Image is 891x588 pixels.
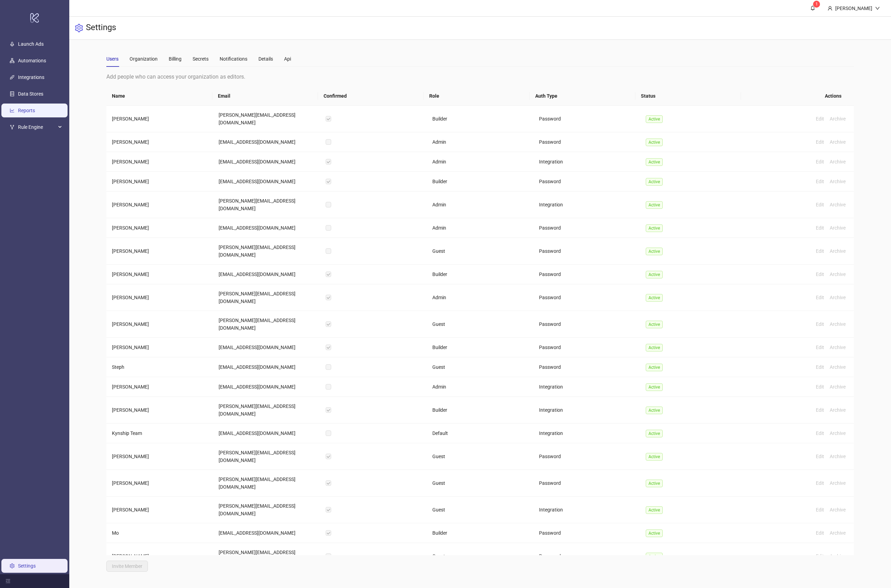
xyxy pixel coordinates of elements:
td: [EMAIL_ADDRESS][DOMAIN_NAME] [213,338,320,357]
td: Admin [427,377,533,397]
button: Edit [813,320,827,328]
span: down [875,6,880,11]
td: Password [533,357,640,377]
th: Confirmed [318,87,424,106]
button: Edit [813,479,827,487]
td: Guest [427,357,533,377]
td: Password [533,470,640,497]
span: Active [646,201,663,209]
td: [PERSON_NAME] [106,284,213,311]
td: Integration [533,424,640,443]
span: Active [646,553,663,560]
span: Active [646,453,663,461]
button: Edit [813,201,827,209]
a: Settings [18,563,36,569]
button: Archive [827,506,848,514]
td: [PERSON_NAME] [106,377,213,397]
td: [PERSON_NAME] [106,265,213,284]
td: Integration [533,191,640,218]
span: Active [646,139,663,146]
td: [EMAIL_ADDRESS][DOMAIN_NAME] [213,523,320,543]
span: Active [646,529,663,537]
span: Active [646,248,663,255]
td: Builder [427,397,533,424]
span: Active [646,115,663,123]
button: Archive [827,201,848,209]
td: Default [427,424,533,443]
td: Admin [427,152,533,172]
td: [EMAIL_ADDRESS][DOMAIN_NAME] [213,132,320,152]
div: Details [258,55,273,63]
button: Edit [813,529,827,537]
button: Archive [827,383,848,391]
div: Users [106,55,118,63]
td: [PERSON_NAME] [106,172,213,191]
button: Edit [813,270,827,278]
td: [PERSON_NAME][EMAIL_ADDRESS][DOMAIN_NAME] [213,497,320,523]
button: Edit [813,452,827,461]
td: [PERSON_NAME][EMAIL_ADDRESS][DOMAIN_NAME] [213,106,320,132]
span: Active [646,480,663,487]
td: [PERSON_NAME][EMAIL_ADDRESS][DOMAIN_NAME] [213,543,320,570]
div: Organization [130,55,158,63]
td: [PERSON_NAME][EMAIL_ADDRESS][DOMAIN_NAME] [213,311,320,338]
td: [PERSON_NAME] [106,470,213,497]
span: Active [646,383,663,391]
td: Builder [427,106,533,132]
span: Active [646,158,663,166]
td: Guest [427,470,533,497]
button: Invite Member [106,561,148,572]
td: Integration [533,397,640,424]
button: Edit [813,115,827,123]
td: [PERSON_NAME][EMAIL_ADDRESS][DOMAIN_NAME] [213,238,320,265]
button: Archive [827,115,848,123]
td: [PERSON_NAME] [106,311,213,338]
td: Integration [533,377,640,397]
td: Password [533,238,640,265]
td: Password [533,284,640,311]
td: [PERSON_NAME] [106,443,213,470]
span: Active [646,430,663,437]
td: [EMAIL_ADDRESS][DOMAIN_NAME] [213,172,320,191]
td: [PERSON_NAME] [106,132,213,152]
button: Edit [813,247,827,255]
span: Active [646,344,663,351]
button: Archive [827,224,848,232]
td: [EMAIL_ADDRESS][DOMAIN_NAME] [213,357,320,377]
sup: 1 [813,1,820,8]
a: Automations [18,58,46,63]
button: Archive [827,552,848,560]
span: user [828,6,832,11]
button: Edit [813,177,827,186]
td: Password [533,265,640,284]
button: Edit [813,552,827,560]
td: Password [533,311,640,338]
td: [PERSON_NAME][EMAIL_ADDRESS][DOMAIN_NAME] [213,191,320,218]
a: Launch Ads [18,41,44,47]
button: Edit [813,506,827,514]
span: Active [646,224,663,232]
div: Notifications [220,55,247,63]
a: Data Stores [18,91,43,97]
a: Integrations [18,74,44,80]
span: Active [646,321,663,328]
button: Edit [813,383,827,391]
span: setting [75,24,83,32]
td: Admin [427,284,533,311]
td: [PERSON_NAME] [106,543,213,570]
th: Status [635,87,741,106]
td: Password [533,338,640,357]
button: Archive [827,158,848,166]
td: Password [533,543,640,570]
div: Add people who can access your organization as editors. [106,72,854,81]
div: Secrets [193,55,209,63]
td: Kynship Team [106,424,213,443]
button: Archive [827,406,848,414]
span: menu-fold [6,579,10,583]
button: Archive [827,177,848,186]
span: Active [646,364,663,371]
button: Edit [813,138,827,146]
button: Archive [827,343,848,351]
td: [PERSON_NAME] [106,218,213,238]
button: Edit [813,343,827,351]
